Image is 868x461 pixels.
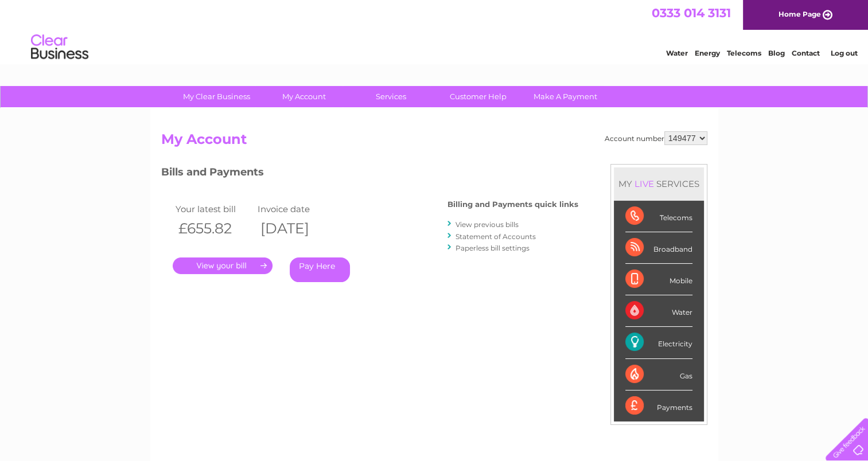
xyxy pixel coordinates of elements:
a: Log out [830,49,857,57]
h3: Bills and Payments [161,164,578,184]
td: Invoice date [255,201,337,217]
a: Pay Here [290,257,350,282]
img: logo.png [30,30,89,65]
h2: My Account [161,131,707,153]
a: Blog [768,49,785,57]
a: Paperless bill settings [456,244,530,252]
a: Telecoms [727,49,761,57]
div: Gas [625,359,692,390]
div: LIVE [632,178,656,189]
h4: Billing and Payments quick links [447,200,578,209]
a: Energy [695,49,720,57]
th: £655.82 [173,217,255,240]
a: Statement of Accounts [456,232,536,241]
a: . [173,257,273,274]
a: Contact [792,49,820,57]
th: [DATE] [255,217,337,240]
div: Mobile [625,264,692,295]
div: Broadband [625,232,692,264]
a: My Clear Business [169,86,264,107]
a: 0333 014 3131 [652,6,731,20]
div: Payments [625,390,692,421]
a: Customer Help [431,86,526,107]
div: Telecoms [625,201,692,232]
a: Services [344,86,438,107]
a: My Account [256,86,351,107]
a: Make A Payment [518,86,613,107]
div: Electricity [625,327,692,358]
div: Clear Business is a trading name of Verastar Limited (registered in [GEOGRAPHIC_DATA] No. 3667643... [164,6,706,56]
td: Your latest bill [173,201,255,217]
a: View previous bills [456,220,519,229]
div: MY SERVICES [614,167,704,200]
a: Water [666,49,688,57]
div: Account number [605,131,707,145]
div: Water [625,295,692,327]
